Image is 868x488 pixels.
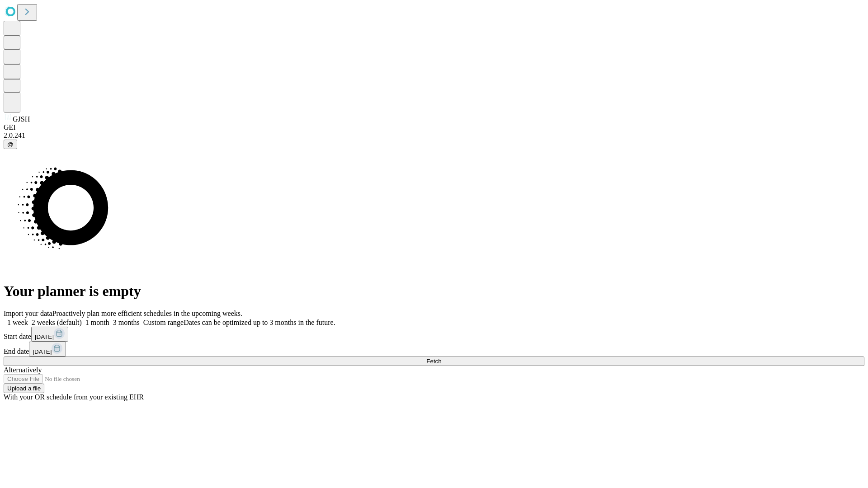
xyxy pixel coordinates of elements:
div: Start date [4,327,864,342]
span: With your OR schedule from your existing EHR [4,393,144,401]
span: 3 months [113,319,140,326]
button: Upload a file [4,384,44,393]
span: Proactively plan more efficient schedules in the upcoming weeks. [52,310,242,317]
span: Import your data [4,310,52,317]
span: Custom range [143,319,184,326]
span: 1 week [7,319,28,326]
span: [DATE] [35,333,54,340]
span: [DATE] [33,348,52,355]
span: Fetch [426,358,441,365]
h1: Your planner is empty [4,283,864,300]
span: @ [7,141,14,148]
button: [DATE] [31,327,68,342]
button: [DATE] [29,342,66,357]
div: End date [4,342,864,357]
button: Fetch [4,357,864,366]
div: 2.0.241 [4,131,864,140]
span: 1 month [85,319,109,326]
span: Dates can be optimized up to 3 months in the future. [184,319,335,326]
button: @ [4,140,17,149]
span: Alternatively [4,366,42,374]
span: GJSH [13,115,30,123]
span: 2 weeks (default) [32,319,82,326]
div: GEI [4,123,864,131]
